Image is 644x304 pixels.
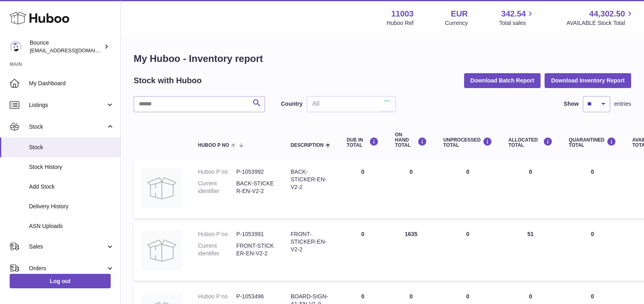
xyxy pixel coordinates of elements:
[508,137,553,148] div: ALLOCATED Total
[198,242,236,257] dt: Current identifier
[435,222,500,281] td: 0
[591,293,594,300] span: 0
[236,180,275,195] dd: BACK-STICKER-EN-V2-2
[236,230,275,238] dd: P-1053991
[29,222,114,230] span: ASN Uploads
[445,19,468,27] div: Currency
[545,73,631,88] button: Download Inventory Report
[236,293,275,300] dd: P-1053496
[387,19,414,27] div: Huboo Ref
[291,168,330,191] div: BACK-STICKER-EN-V2-2
[29,265,106,272] span: Orders
[591,231,594,237] span: 0
[134,75,202,86] h2: Stock with Huboo
[30,39,102,54] div: Bounce
[451,8,468,19] strong: EUR
[29,163,114,171] span: Stock History
[236,168,275,176] dd: P-1053992
[347,137,379,148] div: DUE IN TOTAL
[198,293,236,300] dt: Huboo P no
[29,183,114,191] span: Add Stock
[566,8,634,27] a: 44,302.50 AVAILABLE Stock Total
[29,243,106,251] span: Sales
[614,100,631,108] span: entries
[281,100,303,108] label: Country
[591,168,594,175] span: 0
[566,19,634,27] span: AVAILABLE Stock Total
[499,19,535,27] span: Total sales
[564,100,579,108] label: Show
[142,168,182,208] img: product image
[569,137,616,148] div: QUARANTINED Total
[29,203,114,210] span: Delivery History
[339,160,387,218] td: 0
[387,160,435,218] td: 0
[391,8,414,19] strong: 11003
[500,160,561,218] td: 0
[339,222,387,281] td: 0
[29,80,114,87] span: My Dashboard
[10,274,111,288] a: Log out
[387,222,435,281] td: 1635
[142,230,182,271] img: product image
[10,41,22,53] img: collateral@usebounce.com
[198,143,229,148] span: Huboo P no
[236,242,275,257] dd: FRONT-STICKER-EN-V2-2
[198,180,236,195] dt: Current identifier
[291,230,330,253] div: FRONT-STICKER-EN-V2-2
[198,168,236,176] dt: Huboo P no
[435,160,500,218] td: 0
[443,137,492,148] div: UNPROCESSED Total
[29,144,114,151] span: Stock
[589,8,625,19] span: 44,302.50
[499,8,535,27] a: 342.54 Total sales
[500,222,561,281] td: 51
[501,8,526,19] span: 342.54
[464,73,541,88] button: Download Batch Report
[134,52,631,65] h1: My Huboo - Inventory report
[29,123,106,131] span: Stock
[291,143,324,148] span: Description
[395,132,427,148] div: ON HAND Total
[29,101,106,109] span: Listings
[30,47,118,53] span: [EMAIL_ADDRESS][DOMAIN_NAME]
[198,230,236,238] dt: Huboo P no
